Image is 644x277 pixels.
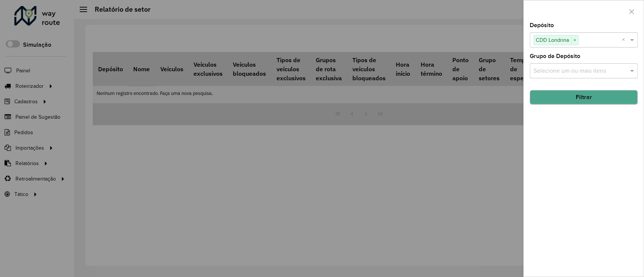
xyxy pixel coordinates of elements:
[530,90,638,104] button: Filtrar
[571,36,578,45] span: ×
[622,35,628,44] span: Clear all
[530,21,554,30] label: Depósito
[530,52,580,61] label: Grupo de Depósito
[534,35,571,44] span: CDD Londrina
